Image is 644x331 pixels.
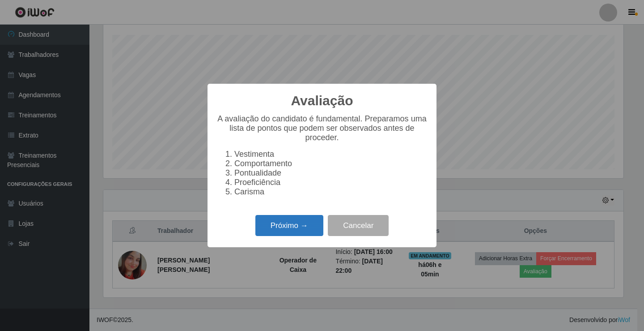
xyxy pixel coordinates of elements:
h2: Avaliação [291,93,353,109]
li: Carisma [234,187,428,197]
li: Comportamento [234,159,428,168]
button: Próximo → [255,215,323,236]
li: Proeficiência [234,178,428,187]
li: Vestimenta [234,150,428,159]
p: A avaliação do candidato é fundamental. Preparamos uma lista de pontos que podem ser observados a... [216,114,428,142]
button: Cancelar [328,215,389,236]
li: Pontualidade [234,168,428,178]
